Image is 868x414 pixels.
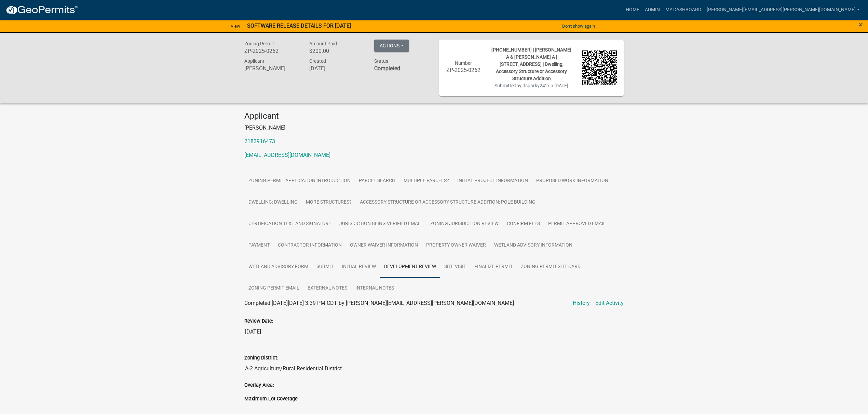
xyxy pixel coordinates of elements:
[244,356,278,360] label: Zoning District:
[244,124,624,132] p: [PERSON_NAME]
[244,213,335,235] a: Certification Text and Signature
[244,41,274,46] span: Zoning Permit
[356,192,540,213] a: Accessory Structure or Accessory Structure Addition: Pole Building
[244,278,303,299] a: Zoning Permit Email
[399,170,453,192] a: Multiple Parcels?
[274,235,346,256] a: Contractor Information
[490,235,577,256] a: Wetland Advisory Information
[247,23,351,29] strong: SOFTWARE RELEASE DETAILS FOR [DATE]
[532,170,612,192] a: Proposed Work Information
[494,83,568,88] span: Submitted on [DATE]
[422,235,490,256] a: Property Owner Waiver
[374,65,400,72] strong: Completed
[335,213,426,235] a: Jurisdiction Being Verified Email
[244,138,275,145] a: 2183916473
[228,20,243,32] a: View
[244,256,312,278] a: Wetland Advisory Form
[374,40,409,52] button: Actions
[623,3,642,16] a: Home
[455,60,472,66] span: Number
[244,65,299,72] h6: [PERSON_NAME]
[642,3,663,16] a: Admin
[346,235,422,256] a: Owner Waiver Information
[338,256,380,278] a: Initial Review
[244,170,355,192] a: Zoning Permit Application Introduction
[244,192,302,213] a: Dwelling: Dwelling
[491,47,571,81] span: [PHONE_NUMBER] | [PERSON_NAME] A & [PERSON_NAME] A | [STREET_ADDRESS] | Dwelling, Accessory Struc...
[663,3,704,16] a: My Dashboard
[440,256,470,278] a: Site Visit
[858,20,863,29] button: Close
[516,83,548,88] span: by dsparky242
[470,256,517,278] a: Finalize Permit
[355,170,399,192] a: Parcel search
[244,48,299,54] h6: ZP-2025-0262
[704,3,863,16] a: [PERSON_NAME][EMAIL_ADDRESS][PERSON_NAME][DOMAIN_NAME]
[503,213,544,235] a: Confirm Fees
[573,299,590,307] a: History
[244,58,265,64] span: Applicant
[309,41,337,46] span: Amount Paid
[244,152,330,158] a: [EMAIL_ADDRESS][DOMAIN_NAME]
[582,50,617,85] img: QR code
[858,20,863,29] span: ×
[453,170,532,192] a: Initial Project Information
[517,256,585,278] a: Zoning Permit Site Card
[309,58,326,64] span: Created
[302,192,356,213] a: More Structures?
[244,397,298,401] label: Maximum Lot Coverage
[374,58,388,64] span: Status
[244,111,624,121] h4: Applicant
[244,300,514,306] span: Completed [DATE][DATE] 3:39 PM CDT by [PERSON_NAME][EMAIL_ADDRESS][PERSON_NAME][DOMAIN_NAME]
[544,213,610,235] a: Permit Approved Email
[309,65,364,72] h6: [DATE]
[244,319,273,324] label: Review Date:
[309,48,364,54] h6: $200.00
[595,299,624,307] a: Edit Activity
[380,256,440,278] a: Development Review
[446,67,481,73] h6: ZP-2025-0262
[312,256,338,278] a: Submit
[351,278,398,299] a: Internal Notes
[244,383,274,388] label: Overlay Area:
[426,213,503,235] a: Zoning Jurisdiction Review
[244,235,274,256] a: Payment
[559,20,598,32] button: Don't show again
[303,278,351,299] a: External Notes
